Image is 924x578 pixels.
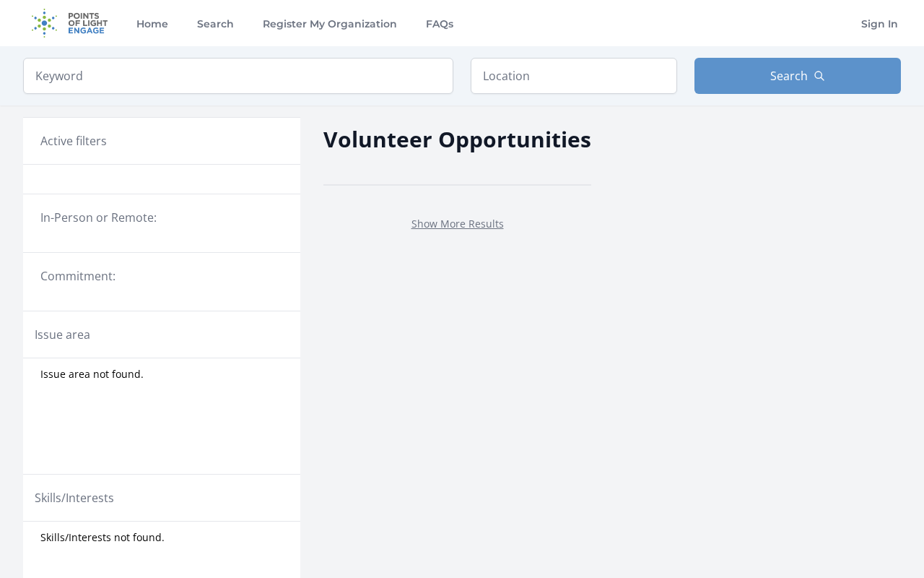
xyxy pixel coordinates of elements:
h2: Volunteer Opportunities [323,123,591,155]
input: Keyword [23,58,453,94]
a: Show More Results [411,217,504,230]
input: Location [471,58,677,94]
legend: Commitment: [40,267,283,285]
button: Search [694,58,901,94]
span: Issue area not found. [40,367,144,381]
legend: Skills/Interests [35,489,114,506]
legend: In-Person or Remote: [40,209,283,226]
span: Search [770,67,808,85]
h3: Active filters [40,132,107,150]
span: Skills/Interests not found. [40,530,165,545]
legend: Issue area [35,326,90,343]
